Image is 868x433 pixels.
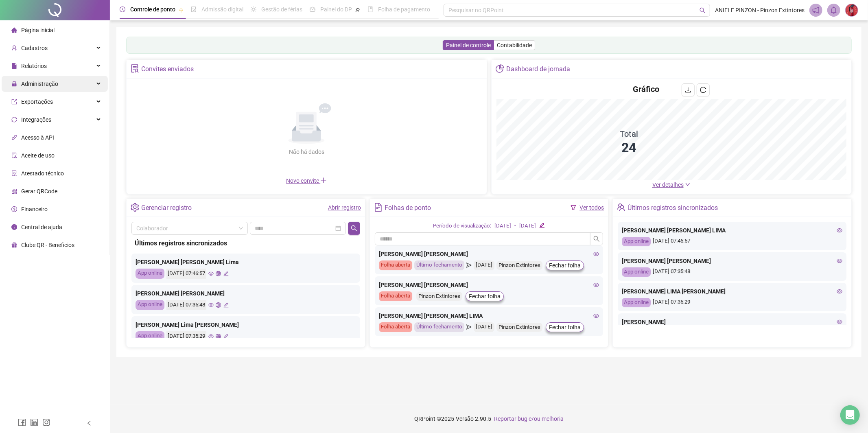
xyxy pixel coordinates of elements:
[830,7,837,14] span: bell
[700,87,706,93] span: reload
[414,322,464,332] div: Último fechamento
[446,42,491,48] span: Painel de controle
[166,269,206,279] div: [DATE] 07:46:57
[201,6,243,13] span: Admissão digital
[414,260,464,270] div: Último fechamento
[21,242,74,248] span: Clube QR - Beneficios
[379,280,599,289] div: [PERSON_NAME] [PERSON_NAME]
[622,237,651,246] div: App online
[261,6,302,13] span: Gestão de férias
[320,6,352,13] span: Painel do DP
[617,203,625,212] span: team
[136,258,356,267] div: [PERSON_NAME] [PERSON_NAME] Lima
[21,45,48,51] span: Cadastros
[223,271,229,276] span: edit
[286,177,327,184] span: Novo convite
[685,182,691,187] span: down
[216,334,221,339] span: global
[593,282,599,288] span: eye
[21,152,55,159] span: Aceite de uso
[251,7,256,12] span: sun
[355,7,360,12] span: pushpin
[367,7,373,12] span: book
[86,420,92,426] span: left
[379,249,599,258] div: [PERSON_NAME] [PERSON_NAME]
[433,222,491,230] div: Período de visualização:
[494,222,511,230] div: [DATE]
[21,188,57,195] span: Gerar QRCode
[622,267,651,277] div: App online
[700,7,706,13] span: search
[30,418,38,426] span: linkedin
[21,98,53,105] span: Exportações
[42,418,50,426] span: instagram
[622,298,842,307] div: [DATE] 07:35:29
[21,116,51,123] span: Integrações
[546,322,584,332] button: Fechar folha
[11,171,17,176] span: solution
[223,334,229,339] span: edit
[494,416,564,422] span: Reportar bug e/ou melhoria
[652,182,691,188] a: Ver detalhes down
[715,6,805,15] span: ANIELE PINZON - Pinzon Extintores
[633,83,659,95] h4: Gráfico
[208,302,214,308] span: eye
[379,260,412,270] div: Folha aberta
[846,4,858,16] img: 80830
[11,117,17,122] span: sync
[18,418,26,426] span: facebook
[474,260,494,270] div: [DATE]
[11,153,17,158] span: audit
[269,147,344,156] div: Não há dados
[131,203,139,212] span: setting
[579,204,604,211] a: Ver todos
[549,323,581,332] span: Fechar folha
[11,81,17,87] span: lock
[496,261,542,270] div: Pinzon Extintores
[11,99,17,105] span: export
[379,322,412,332] div: Folha aberta
[223,302,229,308] span: edit
[549,261,581,270] span: Fechar folha
[519,222,536,230] div: [DATE]
[11,45,17,51] span: user-add
[141,62,194,76] div: Convites enviados
[21,63,47,69] span: Relatórios
[593,251,599,257] span: eye
[474,322,494,332] div: [DATE]
[593,236,600,242] span: search
[374,203,383,212] span: file-text
[166,300,206,310] div: [DATE] 07:35:48
[622,226,842,235] div: [PERSON_NAME] [PERSON_NAME] LIMA
[21,81,58,87] span: Administração
[166,331,206,341] div: [DATE] 07:35:29
[812,7,820,14] span: notification
[539,223,544,228] span: edit
[622,298,651,307] div: App online
[11,135,17,140] span: api
[514,222,516,230] div: -
[310,7,315,12] span: dashboard
[385,201,431,215] div: Folhas de ponto
[21,134,54,141] span: Acesso à API
[11,63,17,69] span: file
[496,64,504,73] span: pie-chart
[320,177,327,184] span: plus
[837,258,842,264] span: eye
[622,287,842,296] div: [PERSON_NAME] LIMA [PERSON_NAME]
[208,334,214,339] span: eye
[110,405,868,433] footer: QRPoint © 2025 - 2.90.5 -
[497,42,532,48] span: Contabilidade
[141,201,192,215] div: Gerenciar registro
[840,405,860,425] div: Open Intercom Messenger
[136,320,356,329] div: [PERSON_NAME] Lima [PERSON_NAME]
[837,289,842,294] span: eye
[622,317,842,326] div: [PERSON_NAME]
[416,292,462,301] div: Pinzon Extintores
[466,291,504,301] button: Fechar folha
[21,206,48,212] span: Financeiro
[11,242,17,248] span: gift
[466,260,472,270] span: send
[622,237,842,246] div: [DATE] 07:46:57
[837,319,842,325] span: eye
